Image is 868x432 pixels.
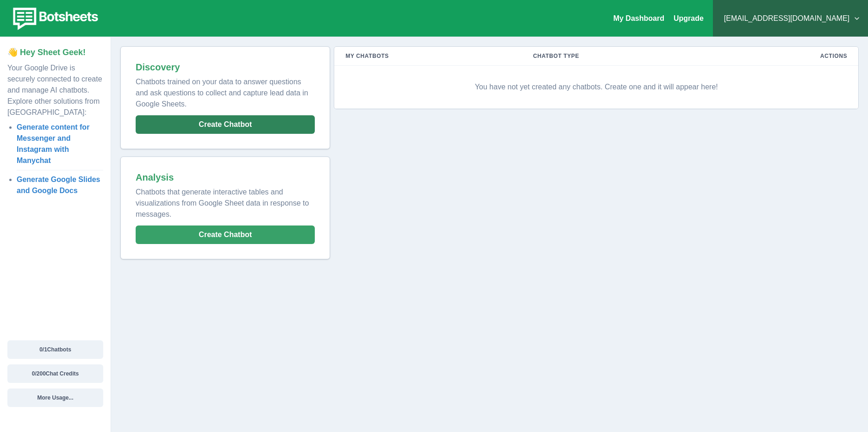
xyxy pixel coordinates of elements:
a: Generate content for Messenger and Instagram with Manychat [17,123,89,164]
p: Your Google Drive is securely connected to create and manage AI chatbots. Explore other solutions... [7,59,103,118]
p: 👋 Hey Sheet Geek! [7,46,103,59]
button: Create Chatbot [136,225,315,244]
p: Chatbots that generate interactive tables and visualizations from Google Sheet data in response t... [136,183,315,220]
button: [EMAIL_ADDRESS][DOMAIN_NAME] [720,9,861,28]
th: Actions [718,47,858,66]
p: Chatbots trained on your data to answer questions and ask questions to collect and capture lead d... [136,73,315,110]
h2: Analysis [136,172,315,183]
button: Create Chatbot [136,115,315,134]
button: More Usage... [7,388,103,407]
a: Upgrade [674,14,704,22]
p: You have not yet created any chatbots. Create one and it will appear here! [345,73,847,101]
button: 0/1Chatbots [7,340,103,359]
th: My Chatbots [334,47,522,66]
a: My Dashboard [613,14,664,22]
h2: Discovery [136,62,315,73]
img: botsheets-logo.png [7,6,101,31]
button: 0/200Chat Credits [7,364,103,383]
th: Chatbot Type [522,47,718,66]
a: Generate Google Slides and Google Docs [17,175,100,194]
